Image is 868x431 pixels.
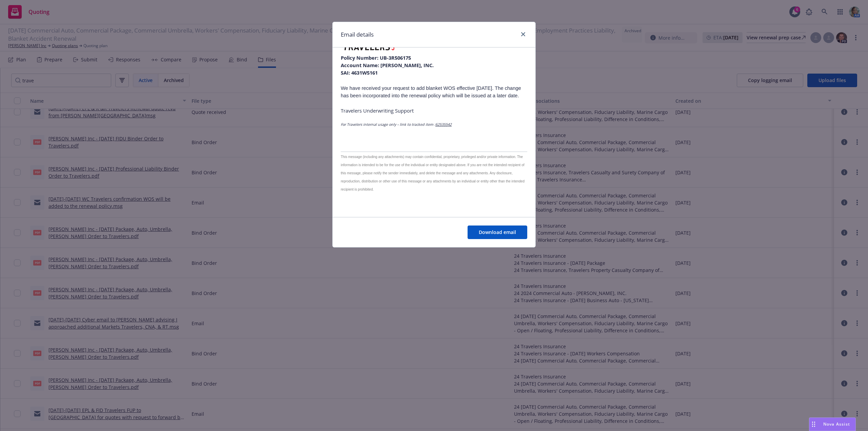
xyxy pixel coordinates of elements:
[341,30,374,39] h1: Email details
[341,84,527,99] pre: We have received your request to add blanket WOS effective [DATE]. The change has been incorporat...
[479,229,516,235] span: Download email
[809,418,818,431] div: Drag to move
[341,107,527,114] p: Travelers Underwriting Support
[519,30,527,38] a: close
[341,122,527,127] p: For Travelers internal usage only – link to tracked item :
[435,122,452,127] a: 62535542
[341,155,525,208] font: This message (including any attachments) may contain confidential, proprietary, privileged and/or...
[341,35,527,76] div: Policy Number: UB-3R506175 Account Name: [PERSON_NAME], INC. SAI: 4631W5161
[823,421,850,427] span: Nova Assist
[809,417,856,431] button: Nova Assist
[341,204,374,208] font: TRVDiscDefault::1201
[468,226,527,239] button: Download email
